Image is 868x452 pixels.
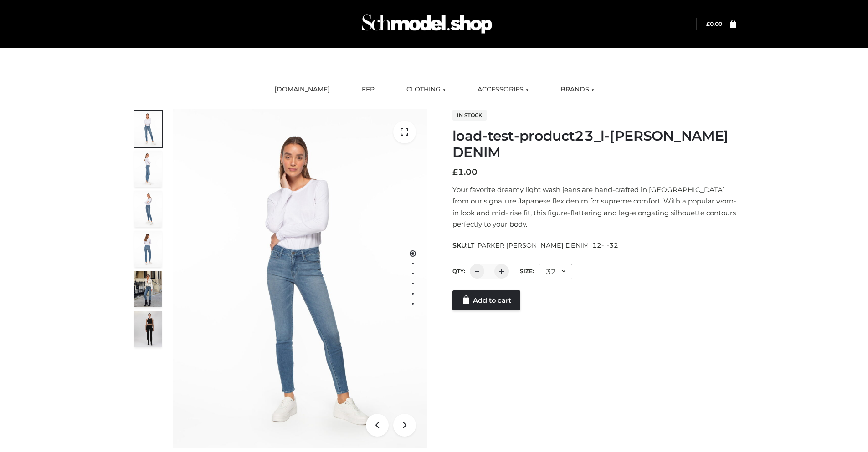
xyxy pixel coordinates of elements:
[452,290,520,310] a: Add to cart
[267,80,337,100] a: [DOMAIN_NAME]
[355,80,381,100] a: FFP
[452,167,458,177] span: £
[173,109,427,448] img: 2001KLX-Ava-skinny-cove-1-scaled_9b141654-9513-48e5-b76c-3dc7db129200
[134,191,162,227] img: 2001KLX-Ava-skinny-cove-3-scaled_eb6bf915-b6b9-448f-8c6c-8cabb27fd4b2.jpg
[520,268,534,274] label: Size:
[554,80,601,100] a: BRANDS
[134,151,162,187] img: 2001KLX-Ava-skinny-cove-4-scaled_4636a833-082b-4702-abec-fd5bf279c4fc.jpg
[359,6,495,42] img: Schmodel Admin 964
[452,268,465,274] label: QTY:
[452,128,736,161] h1: load-test-product23_l-[PERSON_NAME] DENIM
[400,80,452,100] a: CLOTHING
[134,231,162,267] img: 2001KLX-Ava-skinny-cove-2-scaled_32c0e67e-5e94-449c-a916-4c02a8c03427.jpg
[471,80,535,100] a: ACCESSORIES
[134,311,162,347] img: 49df5f96394c49d8b5cbdcda3511328a.HD-1080p-2.5Mbps-49301101_thumbnail.jpg
[452,184,736,230] p: Your favorite dreamy light wash jeans are hand-crafted in [GEOGRAPHIC_DATA] from our signature Ja...
[467,241,618,249] span: LT_PARKER [PERSON_NAME] DENIM_12-_-32
[706,20,722,27] a: £0.00
[452,167,478,177] bdi: 1.00
[134,111,162,147] img: 2001KLX-Ava-skinny-cove-1-scaled_9b141654-9513-48e5-b76c-3dc7db129200.jpg
[134,271,162,307] img: Bowery-Skinny_Cove-1.jpg
[539,264,572,279] div: 32
[452,240,619,251] span: SKU:
[706,20,722,27] bdi: 0.00
[452,110,487,121] span: In stock
[706,20,710,27] span: £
